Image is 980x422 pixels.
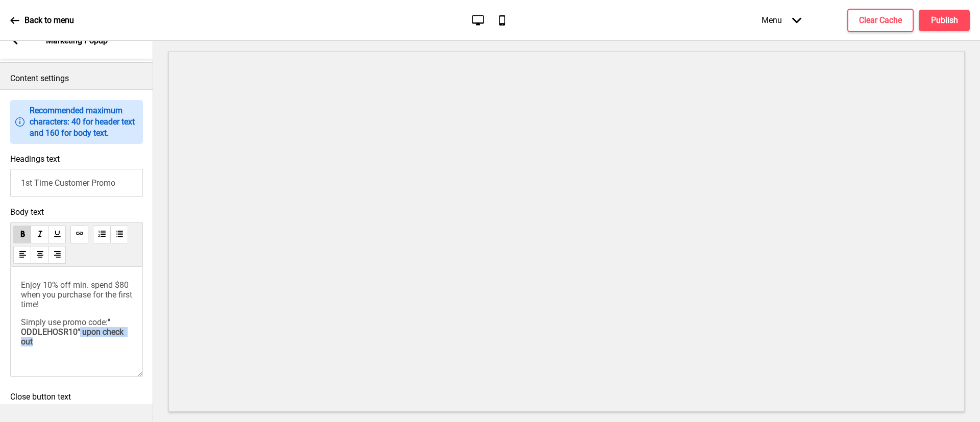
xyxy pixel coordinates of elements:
[21,317,108,327] span: Simply use promo code:
[24,15,74,26] p: Back to menu
[931,15,958,26] h4: Publish
[10,392,71,402] label: Close button text
[21,280,134,309] span: Enjoy 10% off min. spend $80 when you purchase for the first time!
[919,10,970,31] button: Publish
[13,226,31,243] button: bold
[31,226,48,243] button: italic
[10,73,143,84] p: Content settings
[10,7,74,34] a: Back to menu
[859,15,902,26] h4: Clear Cache
[751,5,812,35] div: Menu
[10,154,60,164] label: Headings text
[46,35,108,46] p: Marketing Popup
[48,246,66,264] button: alignRight
[21,327,126,346] span: ODDLEHOSR10" upon check out
[48,226,66,243] button: underline
[10,207,143,217] span: Body text
[110,226,128,243] button: unorderedList
[108,317,110,327] span: "
[70,226,88,243] button: link
[93,226,111,243] button: orderedList
[847,9,914,32] button: Clear Cache
[30,105,138,139] p: Recommended maximum characters: 40 for header text and 160 for body text.
[13,246,31,264] button: alignLeft
[31,246,48,264] button: alignCenter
